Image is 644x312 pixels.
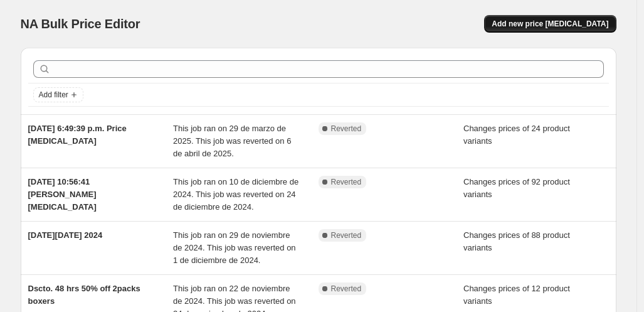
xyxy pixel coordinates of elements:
[173,177,298,212] span: This job ran on 10 de diciembre de 2024. This job was reverted on 24 de diciembre de 2024.
[463,284,570,306] span: Changes prices of 12 product variants
[39,90,68,100] span: Add filter
[173,230,296,265] span: This job ran on 29 de noviembre de 2024. This job was reverted on 1 de diciembre de 2024.
[28,284,140,306] span: Dscto. 48 hrs 50% off 2packs boxers
[492,19,608,29] span: Add new price [MEDICAL_DATA]
[28,177,97,212] span: [DATE] 10:56:41 [PERSON_NAME] [MEDICAL_DATA]
[331,284,362,294] span: Reverted
[463,124,570,146] span: Changes prices of 24 product variants
[331,230,362,240] span: Reverted
[484,15,616,33] button: Add new price [MEDICAL_DATA]
[28,124,127,146] span: [DATE] 6:49:39 p.m. Price [MEDICAL_DATA]
[331,177,362,187] span: Reverted
[21,17,140,31] span: NA Bulk Price Editor
[33,87,83,102] button: Add filter
[173,124,291,158] span: This job ran on 29 de marzo de 2025. This job was reverted on 6 de abril de 2025.
[463,230,570,252] span: Changes prices of 88 product variants
[28,230,103,240] span: [DATE][DATE] 2024
[463,177,570,199] span: Changes prices of 92 product variants
[331,124,362,134] span: Reverted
